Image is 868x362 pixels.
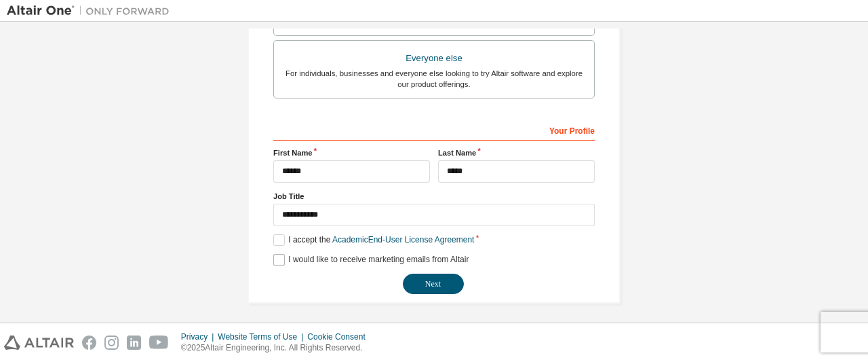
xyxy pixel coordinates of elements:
p: © 2025 Altair Engineering, Inc. All Rights Reserved. [181,342,374,354]
div: Privacy [181,331,218,342]
div: Everyone else [282,49,586,68]
label: Job Title [273,191,595,202]
img: youtube.svg [149,336,169,350]
button: Next [403,274,464,294]
div: Website Terms of Use [218,331,307,342]
a: Academic End-User License Agreement [332,235,474,245]
img: linkedin.svg [127,336,141,350]
div: Cookie Consent [307,331,373,342]
label: Last Name [438,147,595,158]
div: Your Profile [273,119,595,141]
div: For individuals, businesses and everyone else looking to try Altair software and explore our prod... [282,68,586,90]
label: I accept the [273,234,474,246]
img: instagram.svg [104,336,119,350]
img: Altair One [7,4,176,18]
label: I would like to receive marketing emails from Altair [273,254,469,266]
img: altair_logo.svg [4,336,74,350]
img: facebook.svg [82,336,96,350]
label: First Name [273,147,430,158]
